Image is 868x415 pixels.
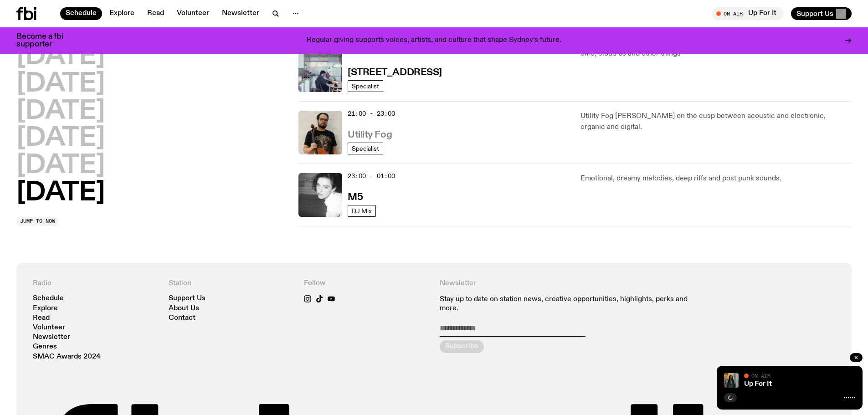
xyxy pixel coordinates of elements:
[440,295,700,313] p: Stay up to date on station news, creative opportunities, highlights, perks and more.
[352,207,372,214] span: DJ Mix
[60,7,102,20] a: Schedule
[352,145,379,152] span: Specialist
[440,340,484,353] button: Subscribe
[348,191,363,202] a: M5
[352,82,379,89] span: Specialist
[751,373,770,379] span: On Air
[33,295,64,302] a: Schedule
[169,315,195,322] a: Contact
[33,324,65,331] a: Volunteer
[33,334,70,341] a: Newsletter
[16,44,105,70] button: [DATE]
[20,219,55,224] span: Jump to now
[348,80,383,92] a: Specialist
[580,48,852,59] p: emo, cloud bs and other things
[171,7,215,20] a: Volunteer
[16,72,105,97] button: [DATE]
[580,111,852,133] p: Utility Fog [PERSON_NAME] on the cusp between acoustic and electronic, organic and digital.
[16,33,75,48] h3: Become a fbi supporter
[348,109,395,118] span: 21:00 - 23:00
[169,279,293,288] h4: Station
[348,143,383,154] a: Specialist
[580,173,852,184] p: Emotional, dreamy melodies, deep riffs and post punk sounds.
[712,7,784,20] button: On AirUp For It
[33,279,158,288] h4: Radio
[348,193,363,202] h3: M5
[304,279,429,288] h4: Follow
[104,7,140,20] a: Explore
[348,172,395,180] span: 23:00 - 01:00
[796,10,833,18] span: Support Us
[348,128,392,140] a: Utility Fog
[33,354,101,360] a: SMAC Awards 2024
[298,48,342,92] img: Pat sits at a dining table with his profile facing the camera. Rhea sits to his left facing the c...
[33,343,57,350] a: Genres
[744,380,772,388] a: Up For It
[348,68,442,77] h3: [STREET_ADDRESS]
[16,126,105,152] button: [DATE]
[298,111,342,154] img: Peter holds a cello, wearing a black graphic tee and glasses. He looks directly at the camera aga...
[724,373,739,388] img: Ify - a Brown Skin girl with black braided twists, looking up to the side with her tongue stickin...
[169,305,199,312] a: About Us
[307,36,561,45] p: Regular giving supports voices, artists, and culture that shape Sydney’s future.
[791,7,852,20] button: Support Us
[16,217,59,226] button: Jump to now
[16,153,105,179] button: [DATE]
[440,279,700,288] h4: Newsletter
[298,173,342,217] img: A black and white photo of Lilly wearing a white blouse and looking up at the camera.
[348,205,376,217] a: DJ Mix
[16,180,105,206] button: [DATE]
[348,130,392,140] h3: Utility Fog
[348,66,442,77] a: [STREET_ADDRESS]
[142,7,169,20] a: Read
[16,99,105,124] button: [DATE]
[33,305,58,312] a: Explore
[169,295,205,302] a: Support Us
[216,7,265,20] a: Newsletter
[33,315,50,322] a: Read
